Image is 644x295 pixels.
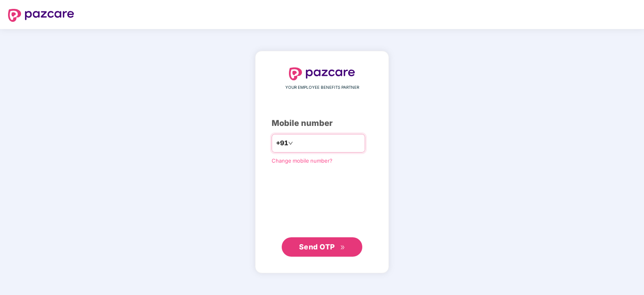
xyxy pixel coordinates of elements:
[340,245,345,250] span: double-right
[8,9,74,22] img: logo
[288,141,293,146] span: down
[282,237,362,257] button: Send OTPdouble-right
[299,243,335,251] span: Send OTP
[272,117,372,130] div: Mobile number
[289,67,355,80] img: logo
[272,157,332,164] a: Change mobile number?
[276,138,288,148] span: +91
[285,84,359,91] span: YOUR EMPLOYEE BENEFITS PARTNER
